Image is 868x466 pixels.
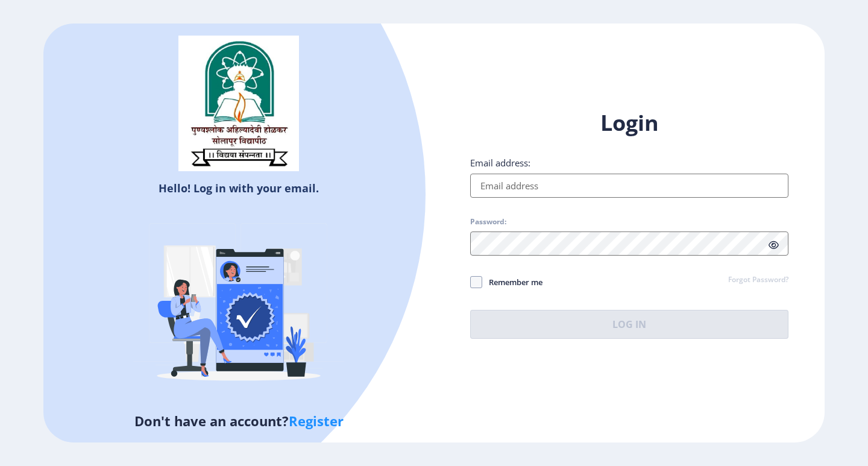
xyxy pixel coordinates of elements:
a: Forgot Password? [728,275,788,286]
img: Verified-rafiki.svg [133,200,344,411]
h5: Don't have an account? [52,411,425,430]
label: Email address: [470,157,530,169]
button: Log In [470,310,788,339]
img: sulogo.png [178,36,299,172]
a: Register [289,412,344,430]
input: Email address [470,174,788,198]
label: Password: [470,217,506,227]
span: Remember me [482,275,542,289]
h1: Login [470,109,788,137]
